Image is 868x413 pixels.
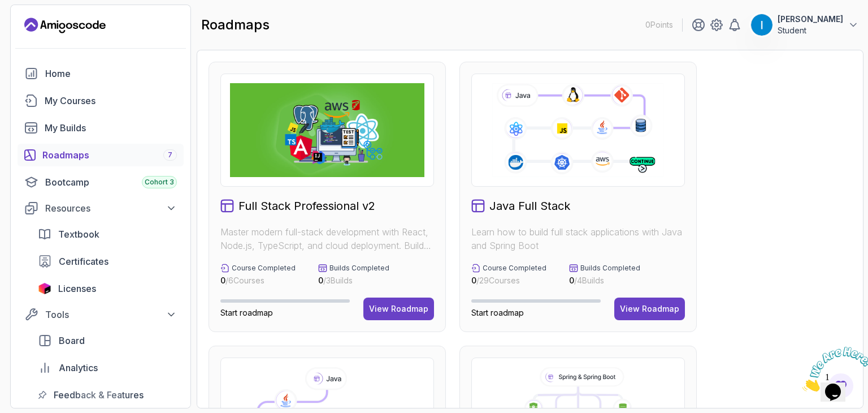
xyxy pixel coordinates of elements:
a: Landing page [24,16,106,35]
span: 0 [471,276,476,285]
div: Roadmaps [42,148,177,162]
p: 0 Points [645,19,673,31]
a: feedback [31,384,184,406]
h2: roadmaps [201,16,270,34]
a: bootcamp [18,171,184,193]
div: Resources [45,201,177,215]
a: licenses [31,277,184,300]
a: roadmaps [18,144,184,166]
div: Home [45,67,177,80]
div: Tools [45,308,177,321]
p: [PERSON_NAME] [778,14,843,25]
button: Resources [18,198,184,218]
span: 7 [168,150,172,160]
h2: Full Stack Professional v2 [238,198,375,214]
button: View Roadmap [614,298,685,320]
iframe: chat widget [798,342,868,396]
p: / 3 Builds [318,275,389,286]
div: Bootcamp [45,175,177,189]
img: Full Stack Professional v2 [230,83,424,177]
span: Licenses [58,282,96,295]
p: Course Completed [232,264,296,273]
p: / 4 Builds [569,275,640,286]
a: board [31,329,184,352]
a: home [18,62,184,85]
img: user profile image [751,14,772,36]
span: 0 [220,276,225,285]
div: View Roadmap [369,303,428,315]
a: courses [18,89,184,112]
button: View Roadmap [363,298,434,320]
span: Cohort 3 [145,178,174,187]
a: analytics [31,356,184,379]
p: Learn how to build full stack applications with Java and Spring Boot [471,225,685,252]
span: Textbook [58,227,99,241]
p: Course Completed [483,264,546,273]
button: user profile image[PERSON_NAME]Student [750,14,859,36]
div: My Builds [45,121,177,135]
span: 0 [318,276,323,285]
div: View Roadmap [620,303,679,315]
a: certificates [31,250,184,273]
span: Analytics [59,361,98,375]
span: 1 [5,5,9,14]
span: Board [59,334,85,347]
p: Builds Completed [580,264,640,273]
img: jetbrains icon [38,283,51,294]
p: Builds Completed [329,264,389,273]
h2: Java Full Stack [489,198,570,214]
span: Certificates [59,255,108,268]
span: 0 [569,276,574,285]
p: Student [778,25,843,36]
span: Start roadmap [220,308,273,317]
p: / 29 Courses [471,275,546,286]
p: / 6 Courses [220,275,296,286]
p: Master modern full-stack development with React, Node.js, TypeScript, and cloud deployment. Build... [220,225,434,252]
span: Feedback & Features [54,388,144,402]
button: Tools [18,304,184,325]
div: My Courses [45,94,177,107]
a: builds [18,117,184,139]
img: Chat attention grabber [5,5,75,49]
span: Start roadmap [471,308,524,317]
a: textbook [31,223,184,246]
